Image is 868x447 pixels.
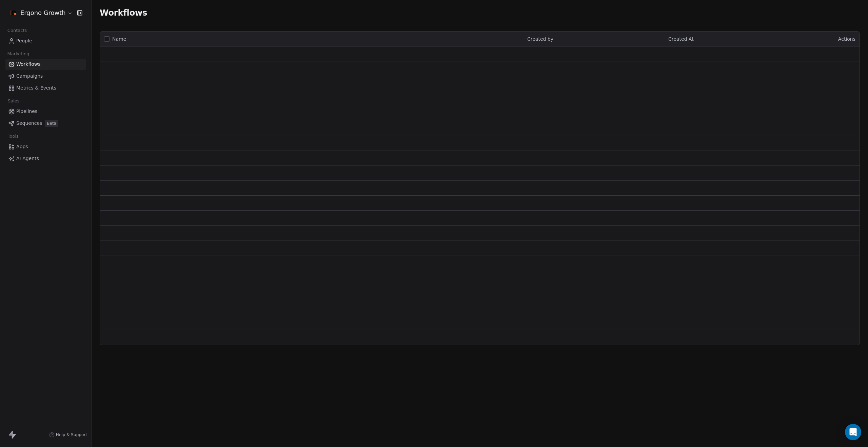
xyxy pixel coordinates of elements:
[838,36,855,42] span: Actions
[9,9,18,17] img: Ergono%20growth%20Transparent%20Logo%20.png
[4,49,32,59] span: Marketing
[100,8,147,18] span: Workflows
[845,424,861,440] div: Open Intercom Messenger
[16,61,41,68] span: Workflows
[5,35,86,46] a: People
[5,96,22,106] span: Sales
[112,36,126,43] span: Name
[16,143,28,150] span: Apps
[5,141,86,152] a: Apps
[20,8,66,17] span: Ergono Growth
[5,82,86,94] a: Metrics & Events
[56,432,87,438] span: Help & Support
[5,118,86,129] a: SequencesBeta
[16,108,37,115] span: Pipelines
[45,120,58,127] span: Beta
[5,106,86,117] a: Pipelines
[668,36,694,42] span: Created At
[5,71,86,82] a: Campaigns
[5,59,86,70] a: Workflows
[16,120,42,127] span: Sequences
[5,153,86,164] a: AI Agents
[4,25,30,36] span: Contacts
[16,84,56,92] span: Metrics & Events
[5,131,21,141] span: Tools
[16,73,43,80] span: Campaigns
[8,7,72,19] button: Ergono Growth
[49,432,87,438] a: Help & Support
[527,36,553,42] span: Created by
[16,37,32,44] span: People
[16,155,39,162] span: AI Agents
